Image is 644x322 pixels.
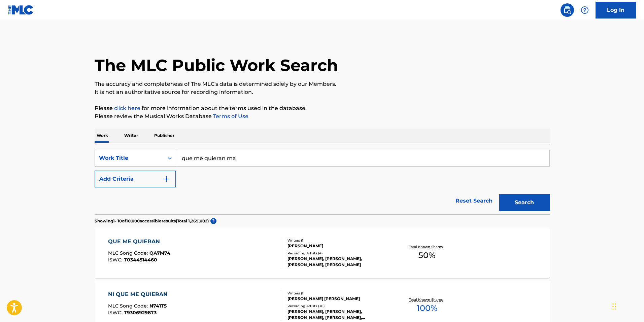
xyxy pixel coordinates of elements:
[287,243,389,249] div: [PERSON_NAME]
[108,303,149,309] span: MLC Song Code :
[95,171,176,187] button: Add Criteria
[287,296,389,302] div: [PERSON_NAME] [PERSON_NAME]
[108,310,124,316] span: ISWC :
[95,227,550,278] a: QUE ME QUIERANMLC Song Code:QA7M74ISWC:T0344514460Writers (1)[PERSON_NAME]Recording Artists (4)[P...
[95,55,338,75] h1: The MLC Public Work Search
[108,290,171,298] div: NI QUE ME QUIERAN
[581,6,589,14] img: help
[499,194,550,211] button: Search
[149,250,170,256] span: QA7M74
[122,129,140,143] p: Writer
[95,104,550,112] p: Please for more information about the terms used in the database.
[418,249,435,261] span: 50 %
[149,303,167,309] span: N741T5
[152,129,176,143] p: Publisher
[99,154,160,162] div: Work Title
[124,310,157,316] span: T9306929873
[452,193,496,208] a: Reset Search
[409,244,445,249] p: Total Known Shares:
[578,3,591,17] div: Help
[287,251,389,256] div: Recording Artists ( 4 )
[95,88,550,96] p: It is not an authoritative source for recording information.
[212,113,248,119] a: Terms of Use
[287,291,389,296] div: Writers ( 1 )
[124,257,157,263] span: T0344514460
[108,257,124,263] span: ISWC :
[108,250,149,256] span: MLC Song Code :
[95,218,209,224] p: Showing 1 - 10 of 10,000 accessible results (Total 1,269,002 )
[563,6,571,14] img: search
[561,3,574,17] a: Public Search
[95,129,110,143] p: Work
[287,303,389,309] div: Recording Artists ( 30 )
[610,290,644,322] div: Widget de chat
[417,302,437,314] span: 100 %
[108,238,170,246] div: QUE ME QUIERAN
[210,218,216,224] span: ?
[95,150,550,214] form: Search Form
[596,2,636,19] a: Log In
[287,309,389,321] div: [PERSON_NAME], [PERSON_NAME], [PERSON_NAME], [PERSON_NAME], [PERSON_NAME]
[610,290,644,322] iframe: Chat Widget
[95,112,550,120] p: Please review the Musical Works Database
[95,80,550,88] p: The accuracy and completeness of The MLC's data is determined solely by our Members.
[409,297,445,302] p: Total Known Shares:
[287,238,389,243] div: Writers ( 1 )
[163,175,171,183] img: 9d2ae6d4665cec9f34b9.svg
[287,256,389,268] div: [PERSON_NAME], [PERSON_NAME], [PERSON_NAME], [PERSON_NAME]
[612,296,616,317] div: Arrastrar
[114,105,140,111] a: click here
[8,5,34,15] img: MLC Logo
